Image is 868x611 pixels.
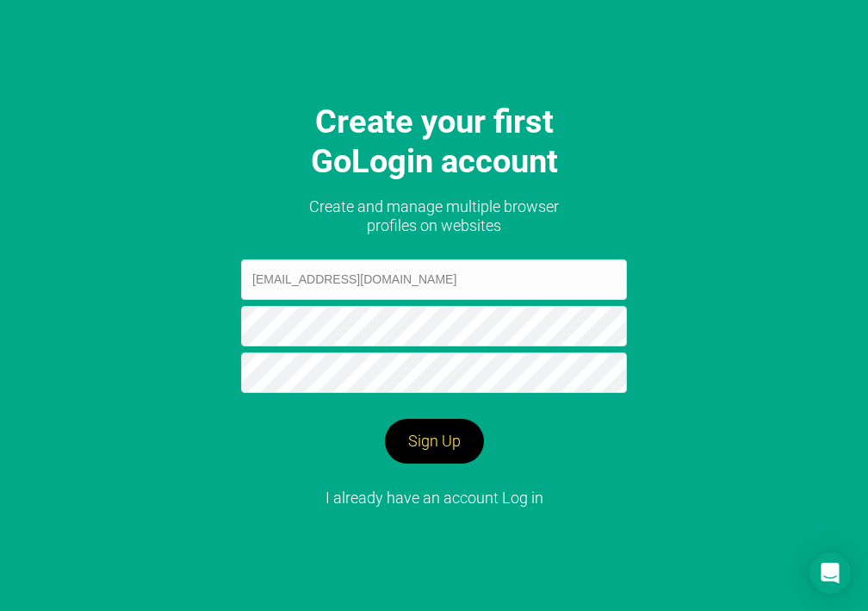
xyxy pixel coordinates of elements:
[262,103,606,181] h1: Create your first GoLogin account
[325,489,543,507] a: I already have an account Log in
[241,259,627,300] input: Email address
[385,419,484,464] button: Sign Up
[809,552,851,594] div: Open Intercom Messenger
[289,197,579,234] h2: Create and manage multiple browser profiles on websites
